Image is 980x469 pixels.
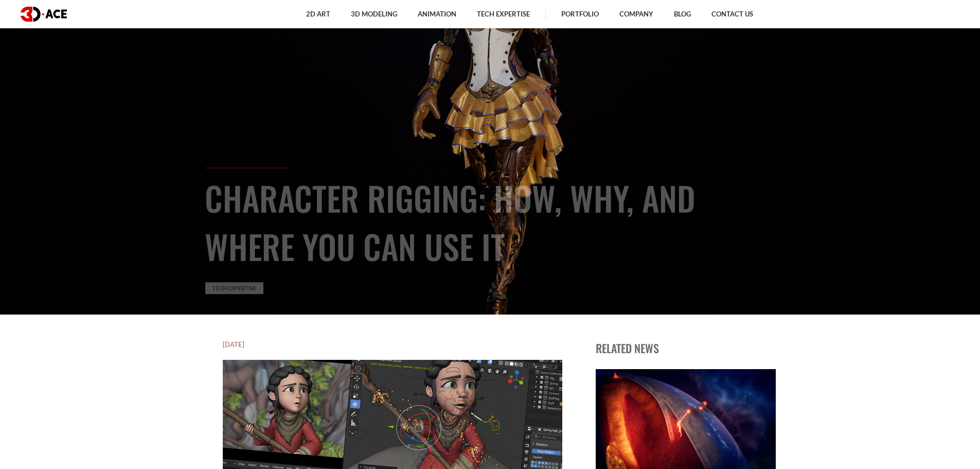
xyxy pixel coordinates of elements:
a: Tech Expertise [205,282,263,294]
h1: Character Rigging: How, Why, and Where You Can Use It [205,173,776,270]
h5: [DATE] [223,339,562,350]
img: logo dark [21,7,67,22]
p: Related news [596,339,776,357]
